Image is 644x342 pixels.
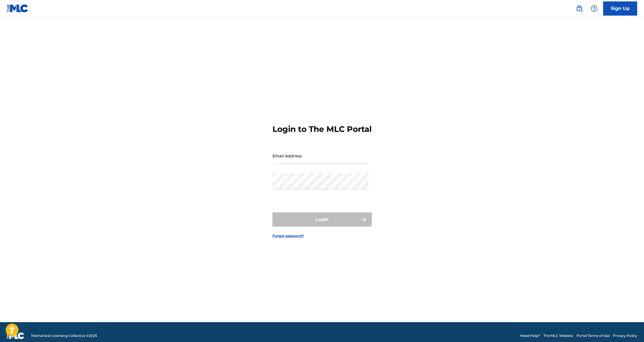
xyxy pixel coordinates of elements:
[576,5,583,12] img: search
[613,333,637,338] a: Privacy Policy
[574,3,585,14] a: Public Search
[7,332,24,339] img: logo
[603,1,637,16] a: Sign Up
[272,124,372,134] h3: Login to The MLC Portal
[272,233,304,238] a: Forgot password?
[576,333,610,338] a: Portal Terms of Use
[588,3,600,14] div: Help
[7,4,29,12] img: MLC Logo
[31,333,97,338] span: Mechanical Licensing Collective © 2025
[520,333,540,338] a: Need Help?
[544,333,573,338] a: The MLC Website
[591,5,597,12] img: help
